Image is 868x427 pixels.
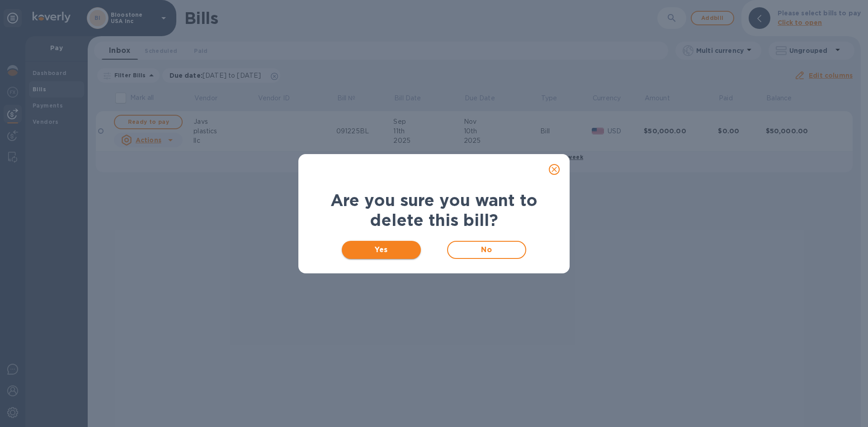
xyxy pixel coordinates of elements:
span: No [455,244,518,255]
button: No [447,241,526,259]
span: Yes [349,244,414,255]
button: close [543,159,565,180]
b: Are you sure you want to delete this bill? [330,190,538,230]
button: Yes [342,241,421,259]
